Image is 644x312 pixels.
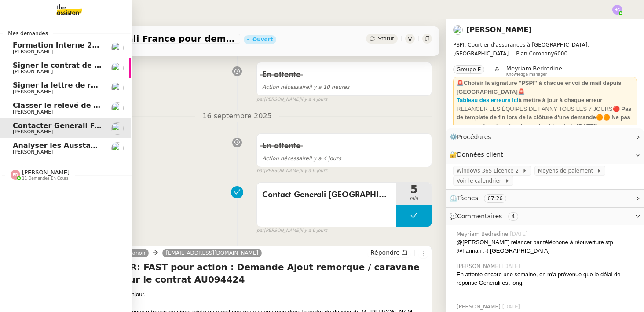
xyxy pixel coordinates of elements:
[378,36,394,42] span: Statut
[300,96,327,103] span: il y a 4 jours
[256,227,264,235] span: par
[457,176,505,185] span: Voir le calendrier
[370,248,400,257] span: Répondre
[252,37,273,42] div: Ouvert
[13,89,53,95] span: [PERSON_NAME]
[495,65,499,77] span: &
[256,96,327,103] small: [PERSON_NAME]
[124,290,428,299] div: Bonjour,
[13,61,139,70] span: Signer le contrat de la mutuelle
[262,84,309,90] span: Action nécessaire
[111,102,124,114] img: users%2FNmPW3RcGagVdwlUj0SIRjiM8zA23%2Favatar%2Fb3e8f68e-88d8-429d-a2bd-00fb6f2d12db
[457,270,637,287] div: En attente encore une semaine, on m'a prévenue que le délai de réponse Generali est long.
[506,65,562,77] app-user-label: Knowledge manager
[367,248,411,257] button: Répondre
[13,49,53,55] span: [PERSON_NAME]
[457,238,637,255] div: @[PERSON_NAME] relancer par téléphone à réouverture stp @hannah ;-) [GEOGRAPHIC_DATA]
[13,101,144,110] span: Classer le relevé de commissions
[195,110,279,122] span: 16 septembre 2025
[457,97,519,103] a: Tableau des erreurs ici
[446,146,644,163] div: 🔐Données client
[450,195,514,202] span: ⏲️
[300,167,327,175] span: il y a 6 jours
[22,176,69,181] span: 11 demandes en cours
[256,167,264,175] span: par
[457,195,478,202] span: Tâches
[510,230,530,238] span: [DATE]
[111,42,124,54] img: users%2Fa6PbEmLwvGXylUqKytRPpDpAx153%2Favatar%2Ffanny.png
[457,303,502,311] span: [PERSON_NAME]
[396,195,432,202] span: min
[13,149,53,155] span: [PERSON_NAME]
[111,82,124,94] img: users%2FTDxDvmCjFdN3QFePFNGdQUcJcQk1%2Favatar%2F0cfb3a67-8790-4592-a9ec-92226c678442
[457,166,522,175] span: Windows 365 Licence 2
[262,71,300,79] span: En attente
[450,132,495,142] span: ⚙️
[457,106,631,129] strong: 🔴 Pas de template de fin lors de la clôture d'une demande🟠🟠 Ne pas accuser réception des demandes...
[13,109,53,115] span: [PERSON_NAME]
[457,262,502,270] span: [PERSON_NAME]
[300,227,327,235] span: il y a 6 jours
[450,150,507,160] span: 🔐
[262,155,309,162] span: Action nécessaire
[466,26,532,34] a: [PERSON_NAME]
[13,41,165,49] span: Formation Interne 2 - [PERSON_NAME]
[538,166,596,175] span: Moyens de paiement
[508,212,519,221] nz-tag: 4
[46,34,237,43] span: Contacter Generali France pour demande AU094424
[256,227,327,235] small: [PERSON_NAME]
[457,105,633,131] div: RELANCER LES ÉQUIPES DE FANNY TOUS LES 7 JOURS
[13,141,149,150] span: Analyser les Ausstandsmeldungen
[262,142,300,150] span: En attente
[446,208,644,225] div: 💬Commentaires 4
[262,84,349,90] span: il y a 10 heures
[166,250,258,256] span: [EMAIL_ADDRESS][DOMAIN_NAME]
[262,188,391,202] span: Contact Generali [GEOGRAPHIC_DATA]
[453,25,463,35] img: users%2Fa6PbEmLwvGXylUqKytRPpDpAx153%2Favatar%2Ffanny.png
[502,303,522,311] span: [DATE]
[256,167,327,175] small: [PERSON_NAME]
[519,97,603,103] strong: à mettre à jour à chaque erreur
[457,230,510,238] span: Meyriam Bedredine
[453,65,484,74] nz-tag: Groupe E
[457,151,503,158] span: Données client
[506,72,547,77] span: Knowledge manager
[111,122,124,135] img: users%2Fa6PbEmLwvGXylUqKytRPpDpAx153%2Favatar%2Ffanny.png
[124,261,428,286] h4: TR: FAST pour action : Demande Ajout remorque / caravane sur le contrat AU094424
[124,249,149,257] a: Manon
[111,62,124,74] img: users%2FTDxDvmCjFdN3QFePFNGdQUcJcQk1%2Favatar%2F0cfb3a67-8790-4592-a9ec-92226c678442
[516,51,554,57] span: Plan Company
[457,213,502,220] span: Commentaires
[506,65,562,72] span: Meyriam Bedredine
[502,262,522,270] span: [DATE]
[484,194,506,203] nz-tag: 67:26
[13,69,53,74] span: [PERSON_NAME]
[13,129,53,135] span: [PERSON_NAME]
[256,96,264,103] span: par
[3,29,53,38] span: Mes demandes
[22,169,70,176] span: [PERSON_NAME]
[453,42,589,57] span: PSPI, Courtier d'assurances à [GEOGRAPHIC_DATA], [GEOGRAPHIC_DATA]
[13,81,142,89] span: Signer la lettre de rémunération
[554,51,568,57] span: 6000
[457,80,621,95] strong: 🚨Choisir la signature "PSPI" à chaque envoi de mail depuis [GEOGRAPHIC_DATA]🚨
[13,121,219,130] span: Contacter Generali France pour demande AU094424
[446,128,644,146] div: ⚙️Procédures
[11,170,20,180] img: svg
[396,184,432,195] span: 5
[111,142,124,154] img: users%2Fa6PbEmLwvGXylUqKytRPpDpAx153%2Favatar%2Ffanny.png
[612,5,622,15] img: svg
[450,213,522,220] span: 💬
[457,133,491,140] span: Procédures
[262,155,341,162] span: il y a 4 jours
[446,190,644,207] div: ⏲️Tâches 67:26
